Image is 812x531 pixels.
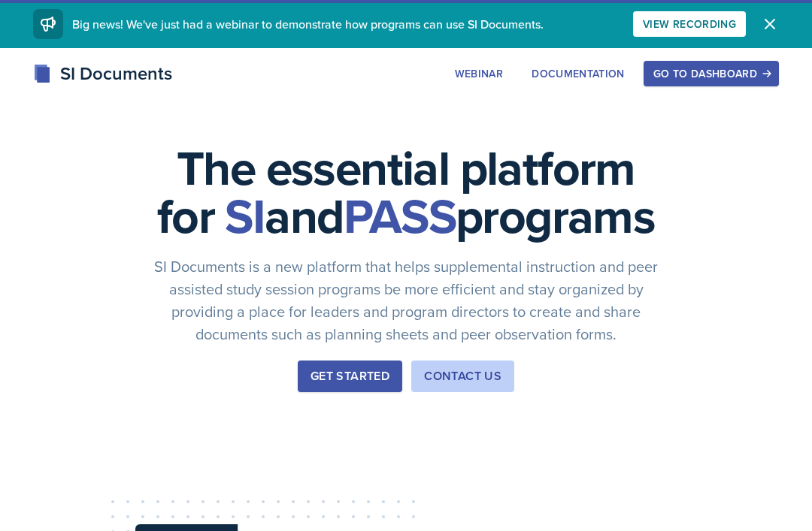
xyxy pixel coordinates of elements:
div: Documentation [532,68,625,80]
div: Contact Us [424,367,501,385]
div: View Recording [643,18,736,30]
button: Get Started [298,361,402,392]
button: Go to Dashboard [644,61,779,86]
div: Webinar [455,68,503,80]
button: Webinar [445,61,513,86]
div: Get Started [311,367,389,385]
button: Contact Us [411,361,514,392]
div: Go to Dashboard [653,68,769,80]
button: Documentation [522,61,635,86]
button: View Recording [633,11,746,37]
div: SI Documents [33,60,172,87]
span: Big news! We've just had a webinar to demonstrate how programs can use SI Documents. [72,16,544,32]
